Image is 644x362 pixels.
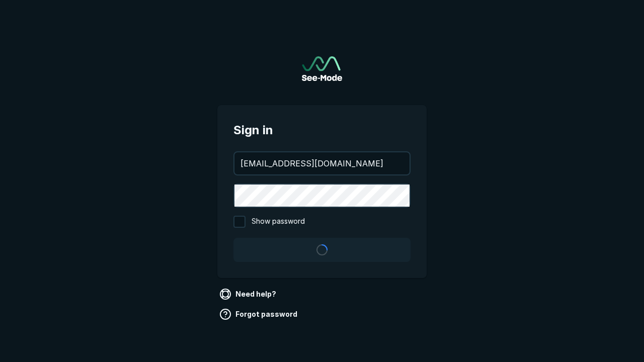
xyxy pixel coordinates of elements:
span: Show password [252,216,305,228]
a: Go to sign in [302,56,342,81]
a: Need help? [217,286,280,302]
a: Forgot password [217,306,301,322]
img: See-Mode Logo [302,56,342,81]
span: Sign in [233,121,411,139]
input: your@email.com [234,152,410,174]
